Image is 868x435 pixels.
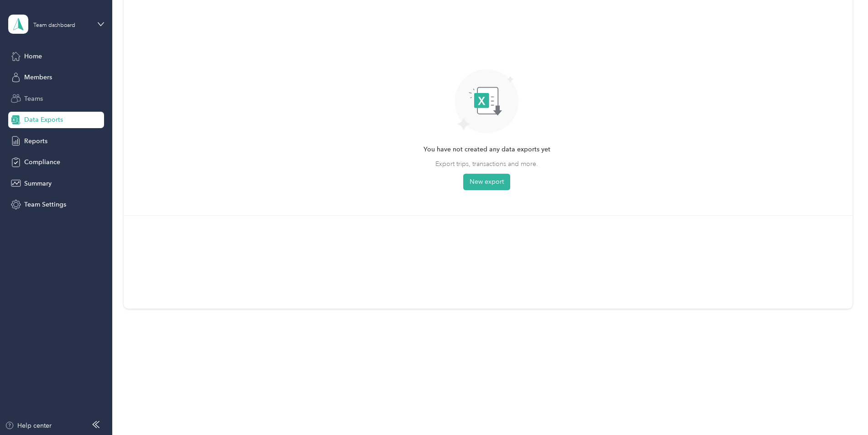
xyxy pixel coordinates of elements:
span: Summary [24,179,52,188]
span: Data Exports [24,115,63,124]
iframe: Everlance-gr Chat Button Frame [817,384,868,435]
div: Team dashboard [33,23,75,28]
span: Compliance [24,157,60,167]
span: Home [24,52,42,61]
span: Teams [24,94,43,104]
button: Help center [5,421,52,430]
span: Reports [24,136,47,146]
span: Export trips, transactions and more. [435,159,538,169]
button: New export [463,174,510,190]
span: You have not created any data exports yet [424,145,550,155]
span: Members [24,72,52,82]
span: Team Settings [24,200,66,209]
